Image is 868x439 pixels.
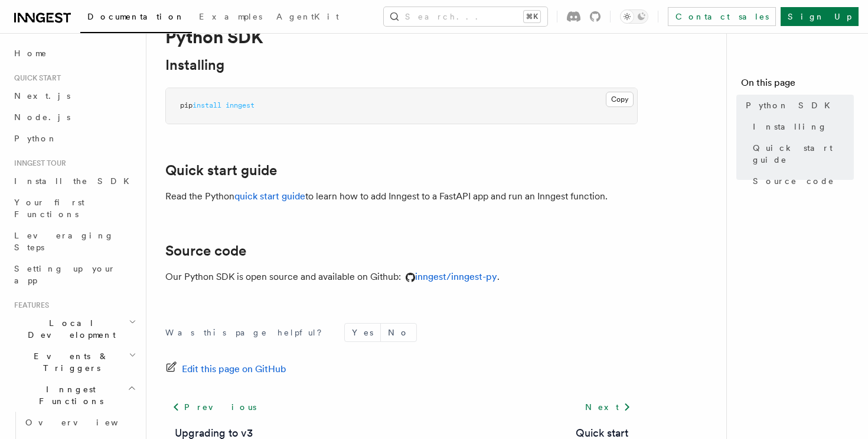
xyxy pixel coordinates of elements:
a: Next.js [9,85,139,106]
button: Search...⌘K [384,7,547,26]
a: Quick start guide [748,137,854,170]
span: Examples [199,12,262,21]
span: inngest [226,101,254,109]
span: Python [14,134,57,143]
button: Local Development [9,312,139,346]
span: Source code [753,175,834,187]
a: Contact sales [668,7,776,26]
button: No [381,324,416,341]
span: Local Development [9,317,129,341]
span: Quick start [9,73,61,83]
p: Read the Python to learn how to add Inngest to a FastAPI app and run an Inngest function. [165,188,638,205]
a: inngest/inngest-py [401,271,497,282]
span: Inngest Functions [9,383,128,407]
span: Your first Functions [14,198,84,219]
a: Source code [165,243,246,259]
span: install [192,101,221,109]
span: Documentation [87,12,185,21]
button: Yes [345,324,380,341]
h1: Python SDK [165,26,638,47]
span: Next.js [14,91,70,101]
span: Installing [753,121,827,133]
a: Node.js [9,106,139,128]
button: Toggle dark mode [620,9,648,24]
p: Was this page helpful? [165,327,330,338]
button: Copy [606,92,634,107]
span: Setting up your app [14,264,116,285]
span: Node.js [14,112,70,122]
p: Our Python SDK is open source and available on Github: . [165,269,638,285]
a: Your first Functions [9,192,139,225]
button: Inngest Functions [9,379,139,412]
span: Edit this page on GitHub [182,361,286,377]
a: Source code [748,170,854,192]
a: Sign Up [781,7,859,26]
span: Install the SDK [14,176,136,186]
span: Python SDK [746,99,837,111]
kbd: ⌘K [524,11,540,22]
span: Leveraging Steps [14,231,114,252]
span: Overview [25,418,147,427]
a: Setting up your app [9,258,139,291]
span: AgentKit [276,12,339,21]
span: Quick start guide [753,142,854,166]
a: quick start guide [234,191,305,202]
span: Home [14,47,47,59]
a: Next [578,396,638,418]
a: Leveraging Steps [9,225,139,258]
span: Inngest tour [9,159,66,168]
a: Previous [165,396,263,418]
span: Features [9,301,49,310]
span: Events & Triggers [9,350,129,374]
a: Home [9,43,139,64]
a: Examples [192,4,269,32]
a: Edit this page on GitHub [165,361,286,377]
a: Python [9,128,139,149]
a: Install the SDK [9,170,139,192]
a: AgentKit [269,4,346,32]
a: Python SDK [741,95,854,116]
a: Installing [748,116,854,137]
h4: On this page [741,76,854,95]
a: Installing [165,57,224,73]
button: Events & Triggers [9,346,139,379]
a: Documentation [80,4,192,33]
a: Overview [21,412,139,433]
a: Quick start guide [165,162,277,179]
span: pip [180,101,192,109]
